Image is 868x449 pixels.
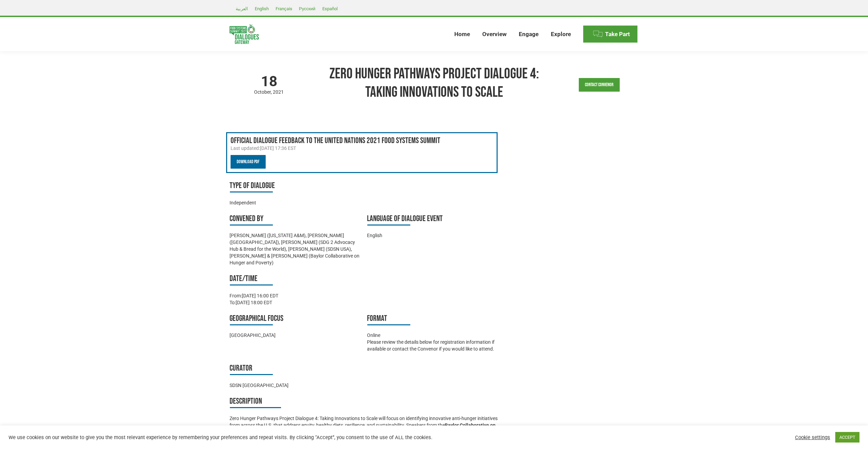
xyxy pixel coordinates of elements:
a: Contact Convenor [579,78,620,92]
div: Online [367,332,498,339]
h3: Official Dialogue Feedback to the United Nations 2021 Food Systems Summit [231,137,494,145]
p: Please review the details below for registration information if available or contact the Convenor... [367,339,498,352]
h3: Geographical focus [230,313,360,325]
div: Independent [230,199,360,206]
h3: Type of Dialogue [230,180,360,192]
h3: Curator [230,362,360,375]
span: English [255,6,269,11]
a: ACCEPT [835,432,859,443]
div: English [367,232,498,239]
a: Français [272,4,296,13]
span: Français [276,6,292,11]
h3: Description [230,396,498,408]
time: [DATE] 16:00 EDT [242,293,278,298]
h3: Language of Dialogue Event [367,213,498,226]
span: Engage [519,31,539,38]
div: From: To: [230,292,360,306]
time: [DATE] 18:00 EDT [236,300,272,305]
a: English [251,4,272,13]
span: Español [322,6,338,11]
div: We use cookies on our website to give you the most relevant experience by remembering your prefer... [9,434,604,440]
span: Take Part [605,31,630,38]
div: SDSN [GEOGRAPHIC_DATA] [230,382,360,389]
img: Menu icon [593,29,603,39]
div: Last updated: [231,145,494,152]
span: Explore [551,31,571,38]
a: Download PDF [231,155,266,169]
span: Русский [299,6,315,11]
h3: Format [367,313,498,325]
span: Overview [482,31,506,38]
div: [PERSON_NAME] ([US_STATE] A&M), [PERSON_NAME] ([GEOGRAPHIC_DATA]), [PERSON_NAME] (SDG 2 Advocacy ... [230,232,360,266]
time: [DATE] 17:36 EST [260,145,296,151]
a: العربية [232,4,251,13]
div: [GEOGRAPHIC_DATA] [230,332,360,339]
a: Español [319,4,341,13]
span: 2021 [273,89,284,95]
span: العربية [236,6,248,11]
h3: Convened by [230,213,360,226]
span: October [254,89,273,95]
img: Food Systems Summit Dialogues [230,25,259,44]
span: 18 [230,74,309,89]
h1: Zero Hunger Pathways Project Dialogue 4: Taking Innovations to Scale [315,65,553,102]
span: Home [454,31,470,38]
h3: Date/time [230,273,360,285]
p: Zero Hunger Pathways Project Dialogue 4: Taking Innovations to Scale will focus on identifying in... [230,415,498,442]
a: Cookie settings [795,434,830,440]
a: Русский [296,4,319,13]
